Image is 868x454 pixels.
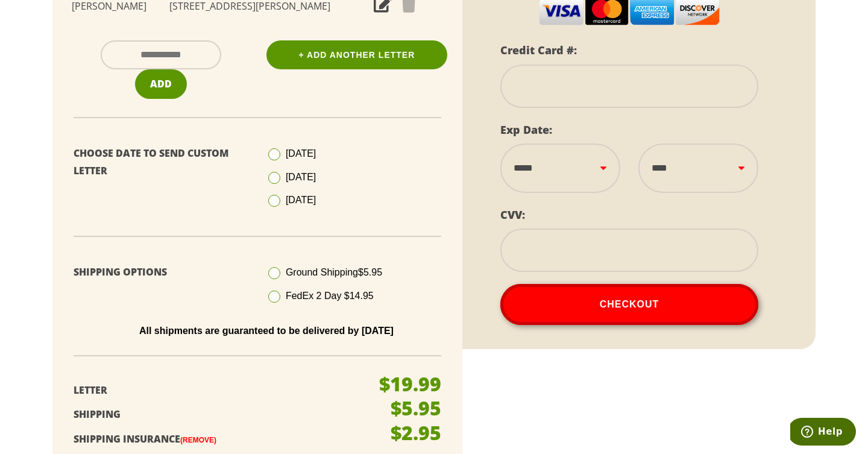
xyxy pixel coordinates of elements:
[74,145,248,180] p: Choose Date To Send Custom Letter
[286,172,316,182] span: [DATE]
[286,291,374,301] span: FedEx 2 Day $14.95
[180,436,216,444] a: (Remove)
[286,267,382,277] span: Ground Shipping
[83,326,450,336] p: All shipments are guaranteed to be delivered by [DATE]
[286,148,316,159] span: [DATE]
[358,267,382,277] span: $5.95
[74,263,248,281] p: Shipping Options
[391,399,441,418] p: $5.95
[74,430,377,448] p: Shipping Insurance
[286,195,316,205] span: [DATE]
[266,40,447,69] a: + Add Another Letter
[135,69,187,99] button: Add
[74,382,377,399] p: Letter
[500,43,577,57] label: Credit Card #:
[379,374,441,394] p: $19.99
[790,418,856,448] iframe: Opens a widget where you can find more information
[74,406,377,423] p: Shipping
[391,423,441,443] p: $2.95
[500,207,525,222] label: CVV:
[150,77,172,90] span: Add
[500,284,758,325] button: Checkout
[500,122,552,137] label: Exp Date:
